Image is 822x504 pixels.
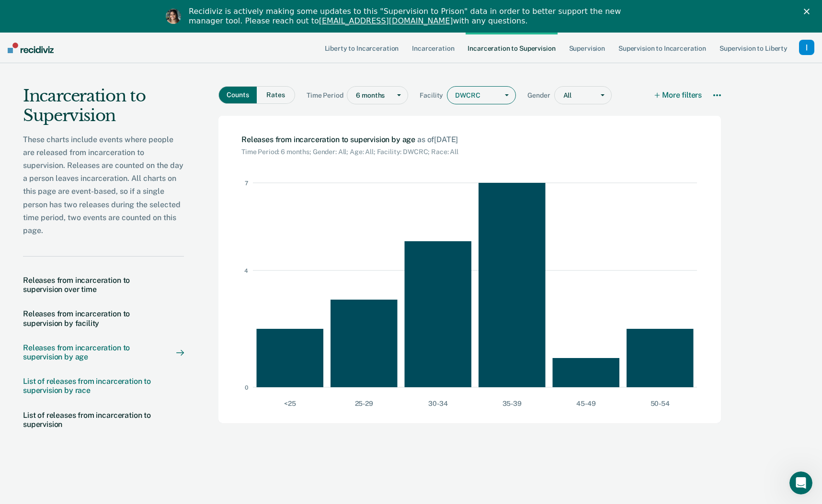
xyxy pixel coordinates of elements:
[804,9,813,14] div: Close
[284,400,296,407] text: <25
[189,7,641,26] div: Recidiviz is actively making some updates to this "Supervision to Prison" data in order to better...
[447,89,498,102] div: DWCRC
[417,135,458,144] span: as of [DATE]
[23,343,157,361] div: Releases from incarceration to supervision by age
[23,276,157,294] div: Releases from incarceration to supervision over time
[23,309,184,327] a: Releases from incarceration to supervision by facility
[410,33,456,63] a: Incarceration
[789,471,812,494] iframe: Intercom live chat
[23,411,184,429] a: List of releases from incarceration to supervision
[23,411,157,429] div: List of releases from incarceration to supervision
[527,91,554,100] span: Gender
[241,144,458,156] div: Time Period: 6 months; Gender: All; Age: All; Facility: DWCRC; Race: All
[355,400,373,407] text: 25-29
[428,400,447,407] text: 30-34
[23,133,184,237] div: These charts include events where people are released from incarceration to supervision. Releases...
[356,91,357,100] input: timePeriod
[166,9,181,24] img: Profile image for Kirtana
[616,33,708,63] a: Supervision to Incarceration
[323,33,401,63] a: Liberty to Incarceration
[241,135,458,156] div: Releases from incarceration to supervision by age
[23,377,157,395] div: List of releases from incarceration to supervision by race
[319,16,453,25] a: [EMAIL_ADDRESS][DOMAIN_NAME]
[23,276,184,294] a: Releases from incarceration to supervision over time
[23,343,184,361] a: Releases from incarceration to supervision by age
[567,33,607,63] a: Supervision
[307,91,347,100] span: Time Period
[23,309,157,327] div: Releases from incarceration to supervision by facility
[655,86,702,104] button: More filters
[718,33,789,63] a: Supervision to Liberty
[8,43,54,53] img: Recidiviz
[563,91,565,100] input: gender
[466,33,557,63] a: Incarceration to Supervision
[257,86,295,104] button: Rates
[218,86,257,104] button: Counts
[23,86,184,133] div: Incarceration to Supervision
[576,400,595,407] text: 45-49
[502,400,522,407] text: 35-39
[420,91,447,100] span: Facility
[651,400,670,407] text: 50-54
[23,377,184,395] a: List of releases from incarceration to supervision by race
